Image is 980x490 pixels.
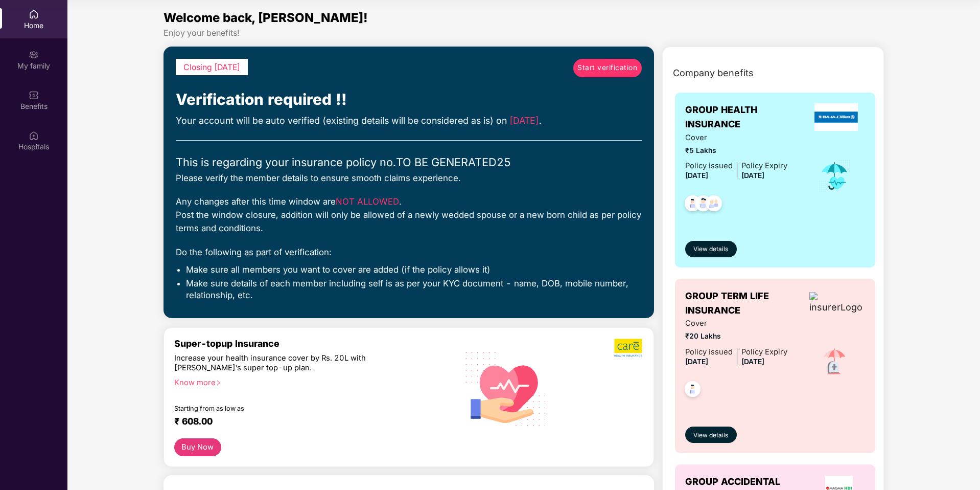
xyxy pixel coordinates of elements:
[29,130,39,141] img: svg+xml;base64,PHN2ZyBpZD0iSG9zcGl0YWxzIiB4bWxucz0iaHR0cDovL3d3dy53My5vcmcvMjAwMC9zdmciIHdpZHRoPS...
[164,28,884,38] div: Enjoy your benefits!
[702,192,727,217] img: svg+xml;base64,PHN2ZyB4bWxucz0iaHR0cDovL3d3dy53My5vcmcvMjAwMC9zdmciIHdpZHRoPSI0OC45NDMiIGhlaWdodD...
[741,346,787,358] div: Policy Expiry
[176,153,642,171] div: This is regarding your insurance policy no. TO BE GENERATED25
[685,171,708,180] span: [DATE]
[29,9,39,19] img: svg+xml;base64,PHN2ZyBpZD0iSG9tZSIgeG1sbnM9Imh0dHA6Ly93d3cudzMub3JnLzIwMDAvc3ZnIiB3aWR0aD0iMjAiIG...
[573,59,642,77] a: Start verification
[685,346,733,358] div: Policy issued
[680,378,705,403] img: svg+xml;base64,PHN2ZyB4bWxucz0iaHR0cDovL3d3dy53My5vcmcvMjAwMC9zdmciIHdpZHRoPSI0OC45NDMiIGhlaWdodD...
[176,114,642,128] div: Your account will be auto verified (existing details will be considered as is) on .
[176,87,642,112] div: Verification required !!
[29,50,39,60] img: svg+xml;base64,PHN2ZyB3aWR0aD0iMjAiIGhlaWdodD0iMjAiIHZpZXdCb3g9IjAgMCAyMCAyMCIgZmlsbD0ibm9uZSIgeG...
[174,405,405,412] div: Starting from as low as
[685,145,787,157] span: ₹5 Lakhs
[29,90,39,100] img: svg+xml;base64,PHN2ZyBpZD0iQmVuZWZpdHMiIHhtbG5zPSJodHRwOi8vd3d3LnczLm9yZy8yMDAwL3N2ZyIgd2lkdGg9Ij...
[685,289,807,318] span: GROUP TERM LIFE INSURANCE
[509,115,539,126] span: [DATE]
[183,62,240,72] span: Closing [DATE]
[741,160,787,172] div: Policy Expiry
[685,103,807,132] span: GROUP HEALTH INSURANCE
[693,431,728,440] span: View details
[174,438,221,456] button: Buy Now
[693,244,728,254] span: View details
[174,353,404,373] div: Increase your health insurance cover by Rs. 20L with [PERSON_NAME]’s super top-up plan.
[176,195,642,235] div: Any changes after this time window are . Post the window closure, addition will only be allowed o...
[216,380,221,386] span: right
[685,160,733,172] div: Policy issued
[818,159,851,193] img: icon
[691,192,716,217] img: svg+xml;base64,PHN2ZyB4bWxucz0iaHR0cDovL3d3dy53My5vcmcvMjAwMC9zdmciIHdpZHRoPSI0OC45NDMiIGhlaWdodD...
[685,132,787,144] span: Cover
[816,344,852,380] img: icon
[673,66,754,80] span: Company benefits
[680,192,705,217] img: svg+xml;base64,PHN2ZyB4bWxucz0iaHR0cDovL3d3dy53My5vcmcvMjAwMC9zdmciIHdpZHRoPSI0OC45NDMiIGhlaWdodD...
[186,278,642,301] li: Make sure details of each member including self is as per your KYC document - name, DOB, mobile n...
[741,358,764,366] span: [DATE]
[186,264,642,275] li: Make sure all members you want to cover are added (if the policy allows it)
[685,318,787,329] span: Cover
[174,416,438,428] div: ₹ 608.00
[741,171,764,180] span: [DATE]
[685,331,787,342] span: ₹20 Lakhs
[685,427,737,443] button: View details
[336,196,399,207] span: NOT ALLOWED
[174,338,448,349] div: Super-topup Insurance
[614,338,643,358] img: b5dec4f62d2307b9de63beb79f102df3.png
[174,378,442,385] div: Know more
[685,358,708,366] span: [DATE]
[685,241,737,257] button: View details
[577,62,637,74] span: Start verification
[176,171,642,185] div: Please verify the member details to ensure smooth claims experience.
[164,10,368,25] span: Welcome back, [PERSON_NAME]!
[457,339,555,438] img: svg+xml;base64,PHN2ZyB4bWxucz0iaHR0cDovL3d3dy53My5vcmcvMjAwMC9zdmciIHhtbG5zOnhsaW5rPSJodHRwOi8vd3...
[809,292,862,315] img: insurerLogo
[814,103,858,131] img: insurerLogo
[176,246,642,259] div: Do the following as part of verification:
